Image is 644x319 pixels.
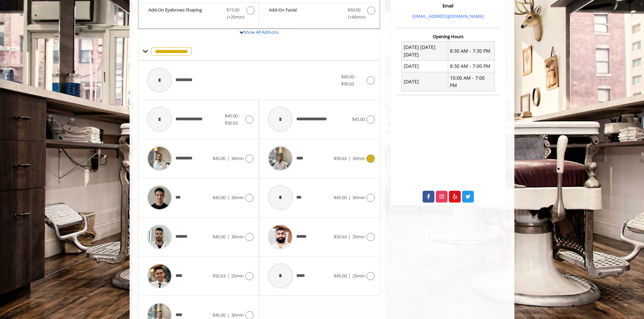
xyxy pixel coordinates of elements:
[227,194,230,201] span: |
[223,14,243,21] span: (+20min )
[334,273,347,279] span: $45.00
[344,14,364,21] span: (+40min )
[269,6,341,21] b: Add-On Facial
[226,6,239,14] span: $15.00
[262,6,376,22] label: Add-On Facial
[352,116,365,122] span: $45.00
[244,29,278,35] a: Show All Add-ons
[448,42,494,61] td: 8:30 AM - 7:30 PM
[448,60,494,72] td: 8:30 AM - 7:00 PM
[213,234,225,240] span: $45.00
[334,234,347,240] span: $50.63
[348,273,351,279] span: |
[213,155,225,161] span: $45.00
[231,194,244,201] span: 30min
[352,273,365,279] span: 20min
[348,234,351,240] span: |
[213,273,225,279] span: $50.63
[348,6,360,14] span: $50.00
[348,155,351,161] span: |
[213,194,225,201] span: $45.00
[231,273,244,279] span: 20min
[227,155,230,161] span: |
[142,6,255,22] label: Add-On Eyebrows Shaping
[402,72,448,91] td: [DATE]
[352,194,365,201] span: 30min
[341,74,356,87] span: $45.00 - $50.63
[398,3,498,8] h3: Email
[227,273,230,279] span: |
[448,72,494,91] td: 10:00 AM - 7:00 PM
[227,312,230,318] span: |
[402,60,448,72] td: [DATE]
[227,234,230,240] span: |
[396,34,500,39] h3: Opening Hours
[348,194,351,201] span: |
[231,234,244,240] span: 30min
[334,155,347,161] span: $50.63
[231,155,244,161] span: 30min
[213,312,225,318] span: $45.00
[352,234,365,240] span: 20min
[352,155,365,161] span: 30min
[412,13,484,19] a: [EMAIL_ADDRESS][DOMAIN_NAME]
[231,312,244,318] span: 30min
[334,194,347,201] span: $45.00
[149,6,220,21] b: Add-On Eyebrows Shaping
[402,42,448,61] td: [DATE] [DATE] [DATE]
[225,113,240,126] span: $45.00 - $50.63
